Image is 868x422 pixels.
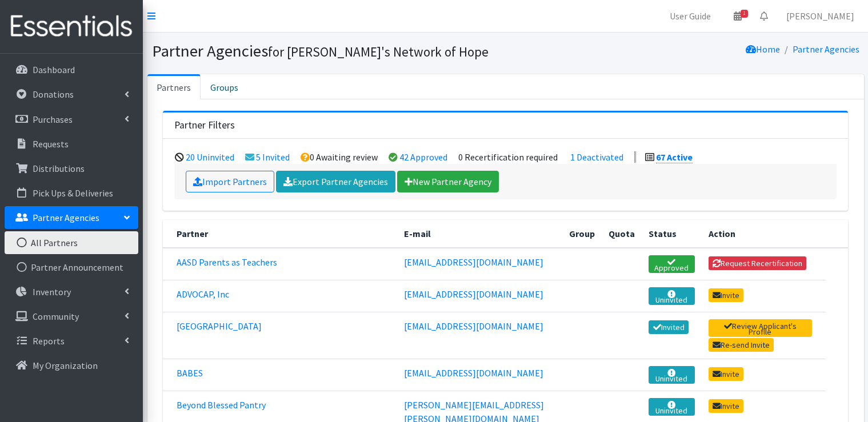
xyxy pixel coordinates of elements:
th: Group [562,220,602,248]
a: [EMAIL_ADDRESS][DOMAIN_NAME] [404,367,543,379]
a: Invite [709,399,744,413]
a: [PERSON_NAME] [777,5,863,27]
a: 5 Invited [256,151,290,163]
p: Donations [33,89,74,100]
a: Partners [147,74,201,99]
a: [GEOGRAPHIC_DATA] [177,320,262,332]
p: My Organization [33,360,98,371]
a: Partner Agencies [793,43,859,55]
a: AASD Parents as Teachers [177,256,277,268]
a: Home [746,43,780,55]
h1: Partner Agencies [152,41,502,61]
th: E-mail [397,220,562,248]
p: Distributions [33,163,85,174]
a: All Partners [5,231,138,254]
a: Distributions [5,157,138,180]
th: Partner [163,220,397,248]
a: 1 Deactivated [570,151,623,163]
p: Pick Ups & Deliveries [33,187,113,199]
a: Inventory [5,280,138,303]
a: Beyond Blessed Pantry [177,399,266,411]
a: Invite [709,288,744,302]
small: for [PERSON_NAME]'s Network of Hope [268,43,489,60]
p: Community [33,311,79,322]
a: Uninvited [649,287,694,305]
img: HumanEssentials [5,7,138,46]
a: Invite [709,367,744,381]
a: BABES [177,367,203,379]
a: New Partner Agency [397,171,499,192]
a: [EMAIL_ADDRESS][DOMAIN_NAME] [404,256,543,268]
th: Quota [602,220,642,248]
p: Dashboard [33,64,75,75]
a: Groups [201,74,248,99]
a: 42 Approved [399,151,447,163]
a: Uninvited [649,366,694,384]
a: 67 Active [656,151,693,163]
li: 0 Recertification required [458,151,558,163]
th: Status [642,220,701,248]
a: Requests [5,132,138,155]
a: Donations [5,83,138,106]
a: [EMAIL_ADDRESS][DOMAIN_NAME] [404,288,543,300]
a: Purchases [5,108,138,131]
a: Partner Announcement [5,256,138,279]
p: Purchases [33,114,73,125]
a: 20 Uninvited [186,151,234,163]
li: 0 Awaiting review [301,151,378,163]
a: Review Applicant's Profile [709,319,812,337]
p: Partner Agencies [33,212,99,223]
a: User Guide [661,5,720,27]
p: Requests [33,138,69,150]
a: Re-send Invite [709,338,774,352]
p: Inventory [33,286,71,298]
a: Uninvited [649,398,694,416]
a: Community [5,305,138,328]
a: Import Partners [186,171,274,192]
button: Request Recertification [709,256,807,270]
a: Partner Agencies [5,206,138,229]
a: Invited [649,320,689,334]
a: Approved [649,255,694,273]
a: My Organization [5,354,138,377]
h3: Partner Filters [174,119,235,131]
th: Action [702,220,826,248]
a: Dashboard [5,58,138,81]
a: Pick Ups & Deliveries [5,182,138,204]
p: Reports [33,335,65,347]
a: Reports [5,329,138,352]
a: 1 [725,5,751,27]
span: 1 [741,10,748,18]
a: Export Partner Agencies [276,171,395,192]
a: ADVOCAP, Inc [177,288,229,300]
a: [EMAIL_ADDRESS][DOMAIN_NAME] [404,320,543,332]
